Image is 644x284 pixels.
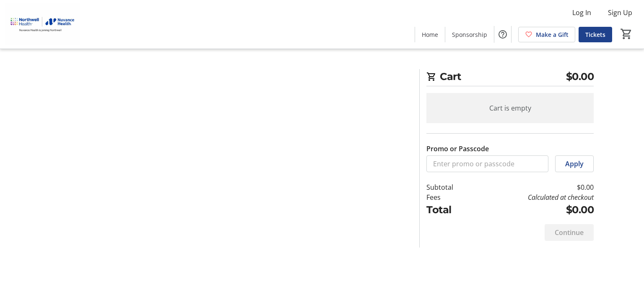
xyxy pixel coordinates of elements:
input: Enter promo or passcode [426,155,548,172]
label: Promo or Passcode [426,144,489,154]
td: $0.00 [475,202,594,217]
td: Subtotal [426,182,475,192]
span: $0.00 [566,69,594,84]
span: Home [422,30,438,39]
a: Tickets [579,27,612,42]
button: Apply [555,155,594,172]
img: Nuvance Health's Logo [5,3,80,45]
div: Cart is empty [426,93,594,123]
td: Total [426,202,475,217]
span: Sign Up [608,8,632,18]
span: Log In [572,8,591,18]
h2: Cart [426,69,594,86]
span: Tickets [585,30,605,39]
span: Sponsorship [452,30,487,39]
span: Make a Gift [536,30,569,39]
td: $0.00 [475,182,594,192]
a: Make a Gift [518,27,575,42]
button: Help [494,26,511,43]
button: Log In [566,6,598,19]
a: Sponsorship [445,27,494,42]
button: Cart [619,26,634,41]
td: Fees [426,192,475,202]
button: Sign Up [601,6,639,19]
span: Apply [565,159,584,169]
a: Home [415,27,445,42]
td: Calculated at checkout [475,192,594,202]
